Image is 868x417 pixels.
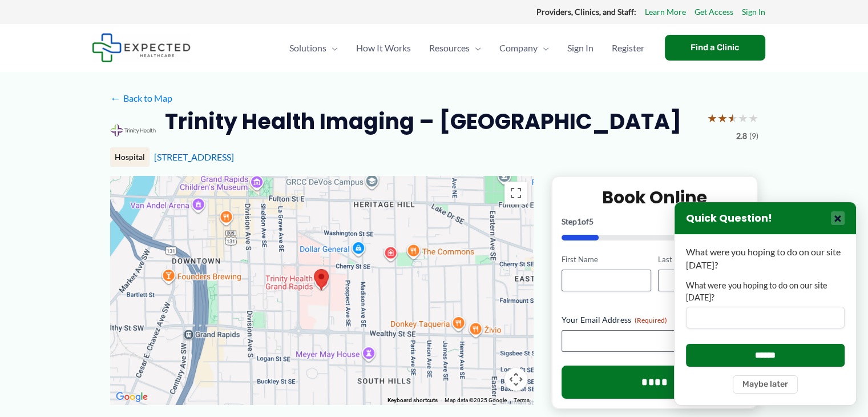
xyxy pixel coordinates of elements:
[113,390,151,404] a: Open this area in Google Maps (opens a new window)
[110,93,121,103] span: ←
[562,186,748,209] h2: Book Online
[686,212,772,225] h3: Quick Question!
[749,129,758,143] span: (9)
[110,90,172,107] a: ←Back to Map
[110,147,150,167] div: Hospital
[562,254,651,265] label: First Name
[567,28,594,68] span: Sign In
[562,218,748,226] p: Step of
[536,7,636,17] strong: Providers, Clinics, and Staff:
[154,151,234,162] a: [STREET_ADDRESS]
[717,107,728,129] span: ★
[429,28,470,68] span: Resources
[113,390,151,404] img: Google
[538,28,549,68] span: Menu Toggle
[356,28,411,68] span: How It Works
[612,28,644,68] span: Register
[514,397,530,403] a: Terms (opens in new tab)
[577,216,582,226] span: 1
[658,254,748,265] label: Last Name
[280,28,347,68] a: SolutionsMenu Toggle
[603,28,653,68] a: Register
[326,28,338,68] span: Menu Toggle
[738,107,748,129] span: ★
[558,28,603,68] a: Sign In
[387,396,438,404] button: Keyboard shortcuts
[728,107,738,129] span: ★
[831,211,845,225] button: Close
[736,129,747,143] span: 2.8
[742,5,765,19] a: Sign In
[686,246,845,271] p: What were you hoping to do on our site [DATE]?
[645,5,686,19] a: Learn More
[562,314,748,326] label: Your Email Address
[695,5,733,19] a: Get Access
[733,375,798,394] button: Maybe later
[347,28,420,68] a: How It Works
[92,33,191,62] img: Expected Healthcare Logo - side, dark font, small
[490,28,558,68] a: CompanyMenu Toggle
[504,368,527,391] button: Map camera controls
[499,28,538,68] span: Company
[635,316,667,324] span: (Required)
[470,28,481,68] span: Menu Toggle
[445,397,507,403] span: Map data ©2025 Google
[665,35,765,61] a: Find a Clinic
[686,280,845,303] label: What were you hoping to do on our site [DATE]?
[165,107,681,135] h2: Trinity Health Imaging – [GEOGRAPHIC_DATA]
[504,182,527,205] button: Toggle fullscreen view
[707,107,717,129] span: ★
[289,28,326,68] span: Solutions
[748,107,758,129] span: ★
[589,216,594,226] span: 5
[280,28,653,68] nav: Primary Site Navigation
[420,28,490,68] a: ResourcesMenu Toggle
